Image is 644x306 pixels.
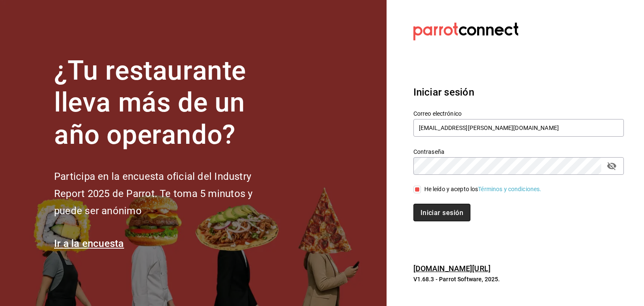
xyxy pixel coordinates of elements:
font: Correo electrónico [413,110,462,117]
font: ¿Tu restaurante lleva más de un año operando? [54,55,246,151]
a: Términos y condiciones. [478,186,541,192]
font: He leído y acepto los [424,186,478,192]
input: Ingresa tu correo electrónico [413,119,624,137]
font: Participa en la encuesta oficial del Industry Report 2025 de Parrot. Te toma 5 minutos y puede se... [54,171,252,217]
a: Ir a la encuesta [54,238,124,249]
button: campo de contraseña [605,159,619,173]
font: Contraseña [413,148,444,155]
a: [DOMAIN_NAME][URL] [413,264,491,273]
font: Iniciar sesión [413,86,474,98]
font: Iniciar sesión [421,209,463,217]
button: Iniciar sesión [413,204,470,221]
font: V1.68.3 - Parrot Software, 2025. [413,276,500,283]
